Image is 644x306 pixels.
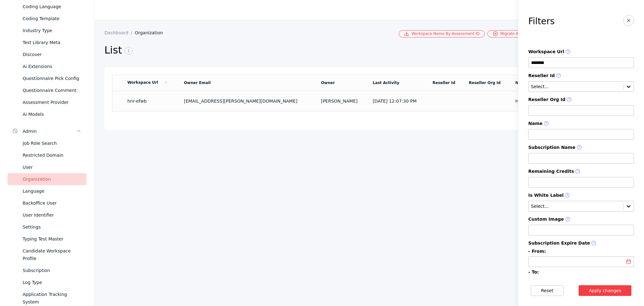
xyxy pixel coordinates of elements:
[8,233,86,245] a: Typing Test Master
[8,72,86,84] a: Questionnaire Pick Config
[528,49,634,55] label: Workspace Url
[8,161,86,173] a: User
[316,75,368,91] td: Owner
[184,99,311,104] section: [EMAIL_ADDRESS][PERSON_NAME][DOMAIN_NAME]
[8,37,86,48] a: Test Library Meta
[8,221,86,233] a: Settings
[104,30,135,35] a: Dashboard
[23,87,81,94] div: Questionnaire Comment
[23,99,81,106] div: Assessment Provider
[469,81,501,85] a: Reseller Org Id
[433,81,455,85] a: Reseller Id
[23,199,81,207] div: Backoffice User
[23,291,81,306] div: Application Tracking System
[528,169,634,174] label: Remaining Credits
[528,217,634,222] label: Custom Image
[23,15,81,22] div: Coding Template
[373,99,422,104] section: [DATE] 12:07:30 PM
[8,245,86,264] a: Candidate Workspace Profile
[528,269,634,275] label: - To:
[528,16,555,26] h3: Filters
[23,127,76,135] div: Admin
[515,99,530,104] section: HNr
[23,75,81,82] div: Questionnaire Pick Config
[23,223,81,231] div: Settings
[321,99,363,104] section: [PERSON_NAME]
[528,249,634,254] label: - From:
[104,44,529,57] h2: List
[528,193,634,198] label: Is White Label
[8,149,86,161] a: Restricted Domain
[23,163,81,171] div: User
[528,97,634,103] label: Reseller Org Id
[8,173,86,185] a: Organization
[528,241,634,246] label: Subscription Expire Date
[8,25,86,37] a: Industry Type
[368,75,427,91] td: Last Activity
[23,110,81,118] div: Ai Models
[8,60,86,72] a: Ai Extensions
[487,30,544,37] a: Migrate Assessment
[127,99,174,104] section: hnr-efwb
[531,285,564,296] button: Reset
[579,285,632,296] button: Apply changes
[23,3,81,10] div: Coding Language
[125,47,133,54] span: 1
[528,145,634,150] label: Subscription Name
[23,39,81,46] div: Test Library Meta
[23,235,81,243] div: Typing Test Master
[23,151,81,159] div: Restricted Domain
[23,187,81,195] div: Language
[528,121,634,127] label: Name
[8,264,86,276] a: Subscription
[399,30,485,37] a: Workspace Name By Assessment ID
[8,96,86,108] a: Assessment Provider
[179,75,316,91] td: Owner Email
[8,1,86,13] a: Coding Language
[8,276,86,288] a: Log Type
[8,48,86,60] a: Discover
[127,80,168,85] a: Workspace Url
[23,267,81,274] div: Subscription
[23,247,81,262] div: Candidate Workspace Profile
[23,27,81,34] div: Industry Type
[23,175,81,183] div: Organization
[8,209,86,221] a: User Identifier
[8,108,86,120] a: Ai Models
[8,137,86,149] a: Job Role Search
[528,73,634,79] label: Reseller Id
[23,51,81,58] div: Discover
[8,185,86,197] a: Language
[8,197,86,209] a: Backoffice User
[23,211,81,219] div: User Identifier
[135,30,168,35] a: Organization
[23,63,81,70] div: Ai Extensions
[8,84,86,96] a: Questionnaire Comment
[23,139,81,147] div: Job Role Search
[23,279,81,286] div: Log Type
[8,13,86,25] a: Coding Template
[515,81,528,85] a: Name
